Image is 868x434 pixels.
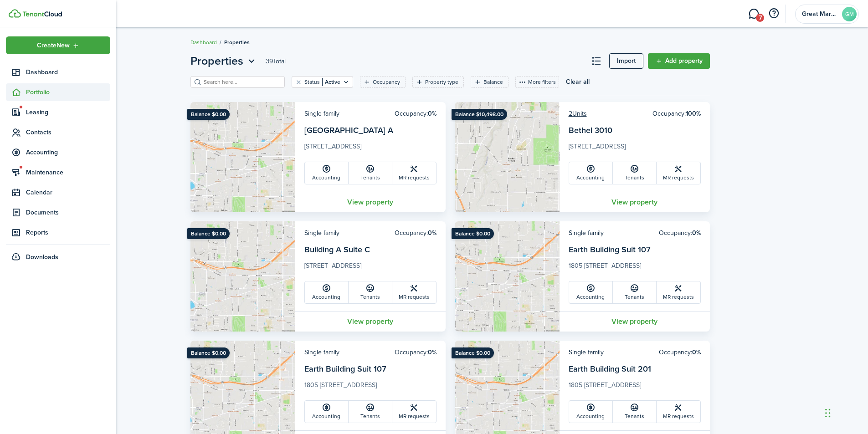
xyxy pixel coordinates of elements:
[190,53,243,69] span: Properties
[201,78,282,87] input: Search here...
[569,261,701,276] card-description: 1805 [STREET_ADDRESS]
[659,228,701,238] card-header-right: Occupancy:
[304,363,386,375] a: Earth Building Suit 107
[304,142,437,156] card-description: [STREET_ADDRESS]
[613,281,657,303] a: Tenants
[825,399,831,427] div: Drag
[304,380,437,395] card-description: 1805 [STREET_ADDRESS]
[569,142,701,156] card-description: [STREET_ADDRESS]
[569,380,701,395] card-description: 1805 [STREET_ADDRESS]
[304,244,370,255] a: Building A Suite C
[266,56,286,66] header-page-total: 39 Total
[452,347,494,358] ribbon: Balance $0.00
[305,281,349,303] a: Accounting
[569,244,651,255] a: Earth Building Suit 107
[609,53,643,69] a: Import
[292,76,353,88] filter-tag: Open filter
[569,401,613,423] a: Accounting
[304,78,320,86] filter-tag-label: Status
[686,109,701,118] b: 100%
[304,261,437,276] card-description: [STREET_ADDRESS]
[304,124,393,136] a: [GEOGRAPHIC_DATA] A
[304,347,339,357] card-header-left: Single family
[569,124,612,136] a: Bethel 3010
[305,401,349,423] a: Accounting
[692,228,701,238] b: 0%
[802,11,838,17] span: Great Market
[569,162,613,184] a: Accounting
[425,78,458,86] filter-tag-label: Property type
[6,63,110,81] a: Dashboard
[26,228,110,237] span: Reports
[9,9,21,18] img: TenantCloud
[6,224,110,241] a: Reports
[395,228,437,238] card-header-right: Occupancy:
[692,347,701,357] b: 0%
[766,6,781,21] button: Open resource center
[224,38,250,46] span: Properties
[515,76,559,88] button: More filters
[190,38,217,46] a: Dashboard
[360,76,406,88] filter-tag: Open filter
[452,109,507,120] ribbon: Balance $10,498.00
[392,281,436,303] a: MR requests
[6,36,110,54] button: Open menu
[349,281,392,303] a: Tenants
[657,162,700,184] a: MR requests
[295,192,446,212] a: View property
[842,7,857,21] avatar-text: GM
[716,336,868,434] iframe: Chat Widget
[455,102,560,212] img: Property avatar
[652,109,701,118] card-header-right: Occupancy:
[190,102,295,212] img: Property avatar
[190,53,257,69] button: Properties
[392,162,436,184] a: MR requests
[395,347,437,357] card-header-right: Occupancy:
[569,363,651,375] a: Earth Building Suit 201
[22,11,62,17] img: TenantCloud
[305,162,349,184] a: Accounting
[412,76,464,88] filter-tag: Open filter
[756,14,764,22] span: 7
[349,162,392,184] a: Tenants
[26,87,110,97] span: Portfolio
[26,168,110,177] span: Maintenance
[26,67,110,77] span: Dashboard
[745,2,762,26] a: Messaging
[304,228,339,238] card-header-left: Single family
[566,76,590,88] button: Clear all
[569,281,613,303] a: Accounting
[187,228,230,239] ribbon: Balance $0.00
[304,109,339,118] card-header-left: Single family
[560,192,710,212] a: View property
[659,347,701,357] card-header-right: Occupancy:
[569,347,604,357] card-header-left: Single family
[483,78,503,86] filter-tag-label: Balance
[455,221,560,332] img: Property avatar
[395,109,437,118] card-header-right: Occupancy:
[295,78,303,86] button: Clear filter
[190,53,257,69] button: Open menu
[37,42,70,49] span: Create New
[373,78,400,86] filter-tag-label: Occupancy
[26,188,110,197] span: Calendar
[428,228,437,238] b: 0%
[295,311,446,332] a: View property
[322,78,340,86] filter-tag-value: Active
[26,107,110,117] span: Leasing
[190,221,295,332] img: Property avatar
[613,401,657,423] a: Tenants
[26,208,110,217] span: Documents
[349,401,392,423] a: Tenants
[569,228,604,238] card-header-left: Single family
[26,128,110,137] span: Contacts
[657,401,700,423] a: MR requests
[187,109,230,120] ribbon: Balance $0.00
[392,401,436,423] a: MR requests
[26,148,110,157] span: Accounting
[187,347,230,358] ribbon: Balance $0.00
[471,76,508,88] filter-tag: Open filter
